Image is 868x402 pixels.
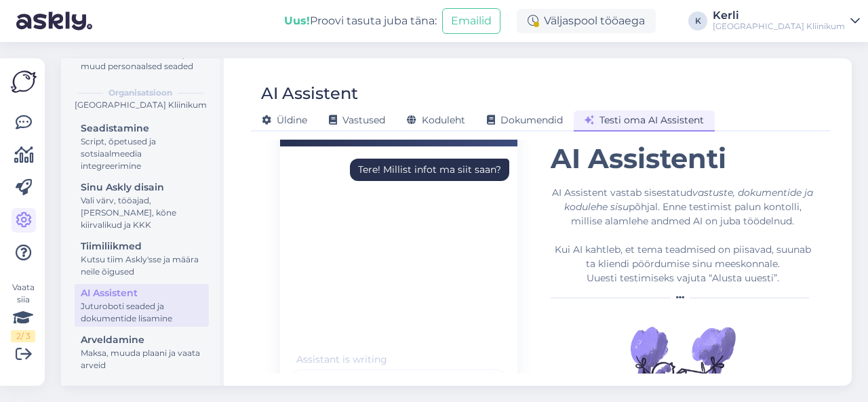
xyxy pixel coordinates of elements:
div: Määra teavitused, keeled ja muud personaalsed seaded [81,48,203,73]
div: AI Assistent [81,286,203,300]
span: Testi oma AI Assistent [585,114,704,126]
div: Tere! Millist infot ma siit saan? [358,163,501,177]
div: Seadistamine [81,121,203,136]
div: AI Assistent [261,81,358,106]
div: Sinu Askly disain [81,180,203,195]
a: TiimiliikmedKutsu tiim Askly'sse ja määra neile õigused [75,237,209,280]
span: . [389,353,391,365]
input: Kirjuta oma küsimus siia [288,369,509,397]
div: K [688,12,707,31]
div: Maksa, muuda plaani ja vaata arveid [81,347,203,371]
span: Üldine [262,114,307,126]
a: ArveldamineMaksa, muuda plaani ja vaata arveid [75,331,209,374]
a: Sinu Askly disainVali värv, tööajad, [PERSON_NAME], kõne kiirvalikud ja KKK [75,178,209,233]
div: Vali värv, tööajad, [PERSON_NAME], kõne kiirvalikud ja KKK [81,195,203,231]
span: . [387,353,389,365]
div: Kutsu tiim Askly'sse ja määra neile õigused [81,254,203,278]
a: SeadistamineScript, õpetused ja sotsiaalmeedia integreerimine [75,119,209,174]
span: Dokumendid [487,114,563,126]
div: Juturoboti seaded ja dokumentide lisamine [81,300,203,325]
h1: Testi oma AI Assistenti [551,110,814,175]
div: Proovi tasuta juba täna: [284,13,437,29]
div: Kerli [713,10,845,21]
b: Organisatsioon [108,87,172,99]
div: Vaata siia [11,281,35,342]
div: Script, õpetused ja sotsiaalmeedia integreerimine [81,136,203,172]
div: 2 / 3 [11,330,35,342]
div: Väljaspool tööaega [517,9,656,33]
a: AI AssistentJuturoboti seaded ja dokumentide lisamine [75,284,209,327]
a: Kerli[GEOGRAPHIC_DATA] Kliinikum [713,10,860,32]
div: Assistant is writing [288,353,393,367]
div: Arveldamine [81,333,203,347]
div: [GEOGRAPHIC_DATA] Kliinikum [72,99,209,111]
b: Uus! [284,14,310,27]
div: Tiimiliikmed [81,239,203,254]
button: Emailid [442,8,500,34]
div: AI Assistent vastab sisestatud põhjal. Enne testimist palun kontolli, millise alamlehe andmed AI ... [551,186,814,285]
div: [GEOGRAPHIC_DATA] Kliinikum [713,21,845,32]
img: Askly Logo [11,69,37,94]
span: Vastused [329,114,385,126]
span: Koduleht [407,114,465,126]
